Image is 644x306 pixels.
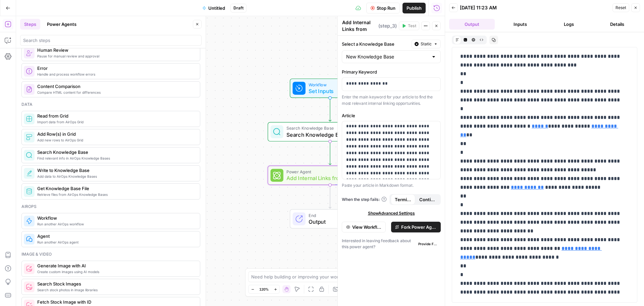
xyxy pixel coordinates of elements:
button: Steps [20,19,40,30]
span: Add Row(s) in Grid [37,131,195,137]
span: Error [37,65,195,72]
p: Enter the main keyword for your article to find the most relevant internal linking opportunities. [342,94,441,107]
g: Edge from step_2 to step_3 [329,141,331,165]
button: Logs [546,19,592,30]
textarea: Add Internal Links from Knowledge Base [342,19,377,46]
span: Read from Grid [37,113,195,119]
button: Output [449,19,495,30]
span: Generate Image with AI [37,262,195,269]
span: Get Knowledge Base File [37,185,195,192]
span: Compare HTML content for differences [37,90,195,95]
a: When the step fails: [342,196,387,203]
span: Fetch Stock Image with ID [37,299,195,305]
span: Show Advanced Settings [368,210,415,216]
span: Add Internal Links from Knowledge Base [286,174,370,182]
span: Search Knowledge Base [37,149,195,156]
button: Power Agents [43,19,80,30]
span: Continue [419,196,436,203]
span: View Workflow [352,224,381,230]
p: Paste your article in Markdown format. [342,182,441,189]
input: New Knowledge Base [346,53,428,60]
button: Stop Run [366,3,400,13]
span: Stop Run [377,5,395,11]
span: Publish [407,5,422,11]
span: Reset [615,5,626,11]
span: Human Review [37,47,195,53]
span: Handle and process workflow errors [37,72,195,77]
span: Find relevant info in AirOps Knowledge Bases [37,156,195,161]
span: End [309,212,363,218]
span: Provide Feedback [418,241,438,247]
span: Add new rows to AirOps Grid [37,137,195,143]
img: vrinnnclop0vshvmafd7ip1g7ohf [26,86,33,93]
button: Fork Power Agent [391,222,441,232]
input: Search steps [23,37,199,44]
div: Search Knowledge BaseSearch Knowledge BaseStep 2 [268,122,392,142]
button: Test [399,21,419,30]
span: Agent [37,233,195,239]
div: Data [21,101,200,107]
span: Untitled [208,5,225,11]
span: Retrieve files from AirOps Knowledge Bases [37,192,195,197]
span: Output [309,218,363,226]
span: Draft [233,5,244,11]
div: Interested in leaving feedback about this power agent? [342,238,441,250]
div: Image & video [21,251,200,257]
span: Create custom images using AI models [37,269,195,274]
div: Power AgentAdd Internal Links from Knowledge BaseStep 3 [268,166,392,185]
span: ( step_3 ) [378,23,397,29]
button: Inputs [497,19,543,30]
span: 120% [259,287,269,292]
span: Terminate Workflow [395,196,411,203]
span: Run another AirOps agent [37,239,195,245]
span: Power Agent [286,169,370,175]
span: Search stock photos in image libraries [37,287,195,293]
span: Fork Power Agent [401,224,437,230]
label: Primary Keyword [342,69,441,75]
div: Airops [21,204,200,210]
button: Publish [402,3,426,13]
span: Workflow [37,215,195,221]
span: Search Knowledge Base [286,125,370,131]
button: Untitled [198,3,229,13]
div: WorkflowSet InputsInputs [268,79,392,98]
g: Edge from start to step_2 [329,98,331,122]
label: Select a Knowledge Base [342,41,409,47]
span: Workflow [309,81,348,88]
span: Pause for manual review and approval [37,53,195,59]
span: Write to Knowledge Base [37,167,195,174]
span: Import data from AirOps Grid [37,119,195,125]
button: Details [594,19,640,30]
span: Content Comparison [37,83,195,90]
span: Search Knowledge Base [286,131,370,139]
span: Add data to AirOps Knowledge Bases [37,174,195,179]
g: Edge from step_3 to end [329,185,331,209]
button: Provide Feedback [416,240,441,248]
button: View Workflow [342,222,386,232]
span: Search Stock Images [37,280,195,287]
button: Continue [415,194,440,205]
span: Run another AirOps workflow [37,221,195,227]
span: Static [421,41,432,47]
span: Set Inputs [309,87,348,95]
button: Reset [612,3,629,12]
button: Static [412,40,441,48]
div: EndOutput [268,209,392,229]
label: Article [342,112,441,119]
span: Test [408,23,416,29]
